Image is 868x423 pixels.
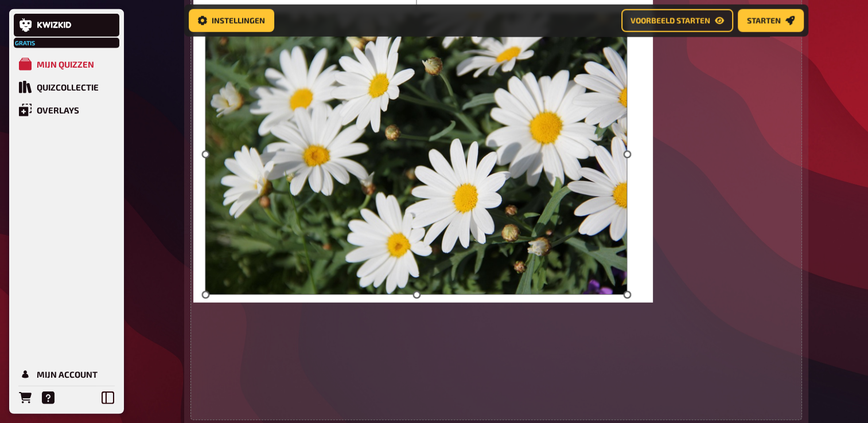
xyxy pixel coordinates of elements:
div: Mijn Account [37,369,98,379]
span: Instellingen [212,17,265,25]
a: Mijn quizzen [14,53,119,76]
a: Voorbeeld starten [621,9,733,32]
a: Mijn Account [14,363,119,386]
div: Mijn quizzen [37,59,94,69]
a: Quizcollectie [14,76,119,99]
a: Starten [738,9,804,32]
a: Help [37,386,60,409]
div: Quizcollectie [37,82,99,92]
a: Overlays [14,99,119,122]
span: Starten [747,17,781,25]
span: Voorbeeld starten [630,17,710,25]
a: Bestellingen [14,386,37,409]
a: Instellingen [189,9,274,32]
div: Overlays [37,105,79,115]
span: Gratis [15,40,36,46]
